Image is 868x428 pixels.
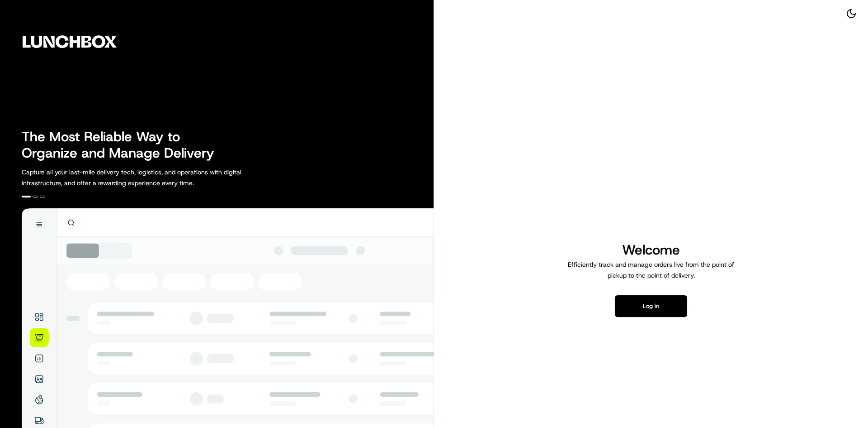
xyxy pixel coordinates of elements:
button: Log in [615,295,687,317]
h2: The Most Reliable Way to Organize and Manage Delivery [22,129,224,161]
p: Efficiently track and manage orders live from the point of pickup to the point of delivery. [564,259,738,281]
img: Company Logo [5,5,134,78]
h1: Welcome [564,241,738,259]
p: Capture all your last-mile delivery tech, logistics, and operations with digital infrastructure, ... [22,167,282,188]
